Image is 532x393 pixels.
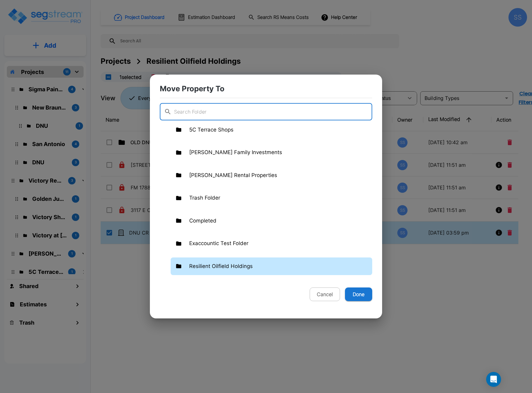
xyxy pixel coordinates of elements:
[486,372,501,387] div: Open Intercom Messenger
[189,126,233,134] p: 5C Terrace Shops
[189,240,248,248] p: Exaccountic Test Folder
[189,262,253,270] p: Resilient Oilfield Holdings
[189,194,220,202] p: Trash Folder
[174,103,372,120] input: Search Folder
[189,149,282,157] p: [PERSON_NAME] Family Investments
[189,217,216,225] p: Completed
[160,84,372,93] p: Move Property To
[345,287,372,301] button: Done
[310,287,340,301] button: Cancel
[189,171,277,179] p: [PERSON_NAME] Rental Properties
